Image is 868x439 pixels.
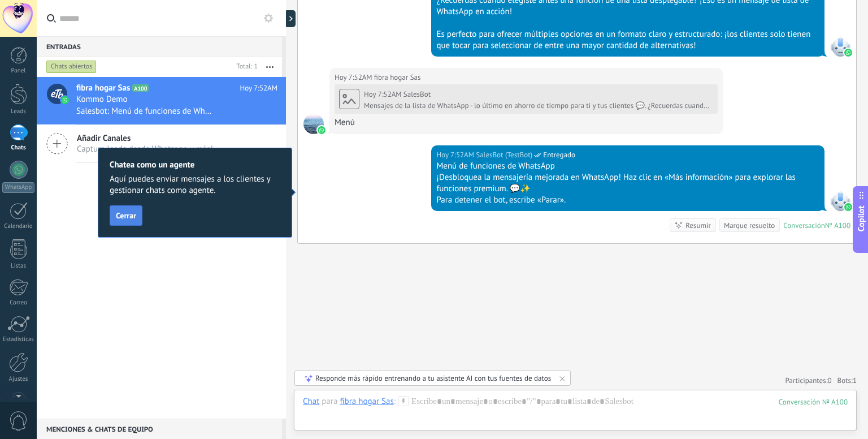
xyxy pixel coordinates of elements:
[37,36,282,57] div: Entradas
[258,57,282,77] button: Más
[364,90,403,99] div: Hoy 7:52AM
[77,133,213,144] span: Añadir Canales
[2,182,34,193] div: WhatsApp
[844,203,852,211] img: waba.svg
[436,172,819,195] div: ¡Desbloquea la mensajería mejorada en WhatsApp! Haz clic en «Más información» para explorar las f...
[830,191,850,211] span: SalesBot
[2,336,35,343] div: Estadísticas
[335,117,718,128] div: Menú
[322,396,337,407] span: para
[543,149,575,161] span: Entregado
[76,83,130,94] span: fibra hogar Sas
[232,61,258,72] div: Total: 1
[436,29,819,51] div: Es perfecto para ofrecer múltiples opciones en un formato claro y estructurado: ¡los clientes sol...
[303,114,324,134] span: fibra hogar Sas
[856,206,867,232] span: Copilot
[830,36,850,57] span: SalesBot
[77,144,213,154] span: Captura leads desde Whatsapp y más!
[779,397,848,407] div: 100
[2,376,35,383] div: Ajustes
[724,220,775,231] div: Marque resuelto
[394,396,396,407] span: :
[37,419,282,439] div: Menciones & Chats de equipo
[2,262,35,270] div: Listas
[240,83,277,94] span: Hoy 7:52AM
[110,174,280,196] span: Aquí puedes enviar mensajes a los clientes y gestionar chats como agente.
[110,205,142,226] button: Cerrar
[340,396,393,406] div: fibra hogar Sas
[837,376,857,385] span: Bots:
[2,299,35,307] div: Correo
[783,221,825,230] div: Conversación
[825,221,850,230] div: № A100
[828,376,832,385] span: 0
[364,101,713,110] div: Mensajes de la lista de WhatsApp - lo último en ahorro de tiempo para ti y tus clientes 💬. ¿Recue...
[436,149,476,161] div: Hoy 7:52AM
[76,94,128,105] span: Kommo Demo
[61,96,69,104] img: icon
[132,84,149,92] span: A100
[2,223,35,230] div: Calendario
[785,376,831,385] a: Participantes:0
[315,373,551,383] div: Responde más rápido entrenando a tu asistente AI con tus fuentes de datos
[46,60,97,74] div: Chats abiertos
[76,106,215,117] span: Salesbot: Menú de funciones de WhatsApp ¡Desbloquea la mensajería mejorada en WhatsApp! Haz clic ...
[116,212,136,219] span: Cerrar
[853,376,857,385] span: 1
[844,49,852,57] img: waba.svg
[37,77,286,124] a: avatariconfibra hogar SasA100Hoy 7:52AMKommo DemoSalesbot: Menú de funciones de WhatsApp ¡Desbloq...
[436,161,819,172] div: Menú de funciones de WhatsApp
[685,220,711,231] div: Resumir
[335,72,374,83] div: Hoy 7:52AM
[374,72,421,83] span: fibra hogar Sas
[436,195,819,206] div: Para detener el bot, escribe «Parar».
[110,160,280,170] h2: Chatea como un agente
[2,144,35,152] div: Chats
[403,89,431,99] span: SalesBot
[2,67,35,75] div: Panel
[2,108,35,115] div: Leads
[284,10,296,27] div: Mostrar
[476,149,532,161] span: SalesBot (TestBot)
[318,126,325,134] img: waba.svg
